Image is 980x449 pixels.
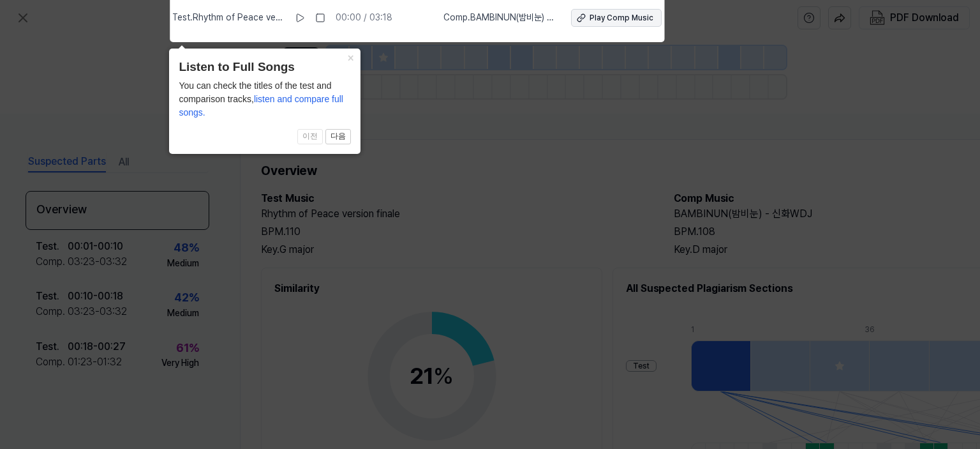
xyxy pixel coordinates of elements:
span: Test . Rhythm of Peace version finale [172,11,285,24]
span: listen and compare full songs. [179,94,343,118]
button: Close [340,49,360,66]
button: 다음 [325,129,351,144]
header: Listen to Full Songs [179,58,351,77]
div: Play Comp Music [590,13,653,24]
span: Comp . BAMBINUN(밤비눈) - 신화WDJ [443,11,556,24]
div: You can check the titles of the test and comparison tracks, [179,79,351,119]
div: 00:00 / 03:18 [336,11,392,24]
button: Play Comp Music [571,9,662,27]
